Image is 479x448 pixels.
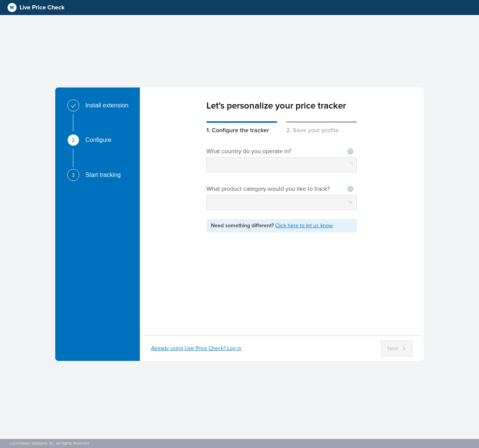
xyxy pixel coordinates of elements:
[347,186,353,192] span: question-circle
[348,162,353,167] span: loading
[20,3,65,12] span: Live Price Check
[275,222,333,229] a: Click here to let us know
[85,169,127,181] div: Start tracking
[206,184,338,193] div: What product category would you like to track?
[347,148,353,154] span: question-circle
[72,137,75,143] span: 2
[72,172,75,178] span: 3
[8,3,17,12] img: logo
[206,87,357,112] div: Let's personalize your price tracker
[206,121,277,135] div: 1. Configure the tracker
[151,345,241,352] div: Already using Live Price Check? Log in
[211,222,275,229] span: Need something different?
[85,100,135,112] div: Install extension
[85,134,117,146] div: Configure
[71,103,76,109] span: check
[286,121,357,135] div: 2. Save your profile
[206,147,300,156] div: What country do you operate in?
